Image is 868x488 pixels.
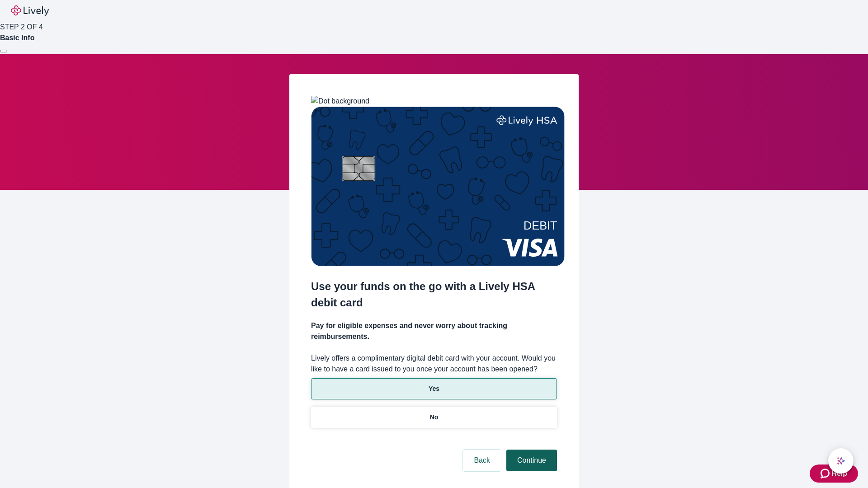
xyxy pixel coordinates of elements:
button: Yes [311,378,557,399]
img: Dot background [311,96,369,107]
svg: Lively AI Assistant [836,456,845,465]
button: chat [828,448,854,474]
img: Lively [11,5,49,16]
p: No [430,413,439,422]
p: Yes [429,384,439,394]
button: Continue [506,450,557,471]
svg: Zendesk support icon [821,468,831,479]
img: Debit card [311,107,565,266]
button: Zendesk support iconHelp [810,465,858,483]
h4: Pay for eligible expenses and never worry about tracking reimbursements. [311,320,557,342]
span: Help [831,468,847,479]
button: No [311,407,557,428]
button: Back [463,450,501,471]
label: Lively offers a complimentary digital debit card with your account. Would you like to have a card... [311,353,557,375]
h2: Use your funds on the go with a Lively HSA debit card [311,278,557,311]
